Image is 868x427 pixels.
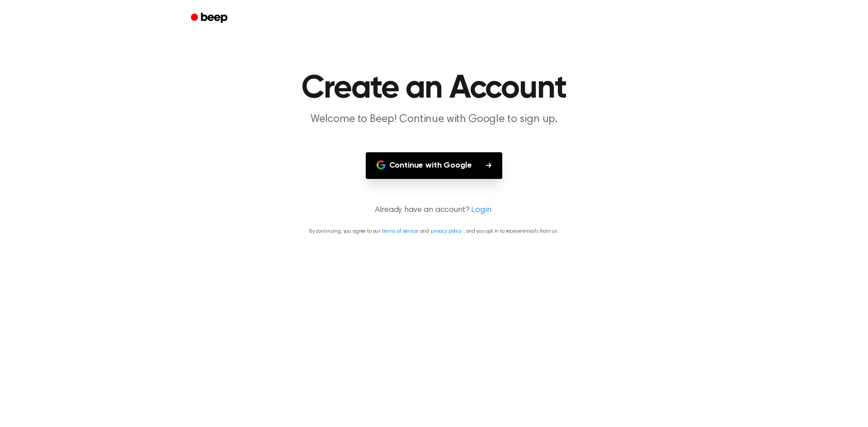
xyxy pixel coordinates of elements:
[203,72,665,105] h1: Create an Account
[431,229,462,234] a: privacy policy
[366,152,503,179] button: Continue with Google
[184,9,236,27] a: Beep
[11,227,857,235] p: By continuing, you agree to our and , and you opt in to receive emails from us.
[382,229,418,234] a: terms of service
[260,112,608,127] p: Welcome to Beep! Continue with Google to sign up.
[471,204,491,216] a: Login
[11,204,857,216] p: Already have an account?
